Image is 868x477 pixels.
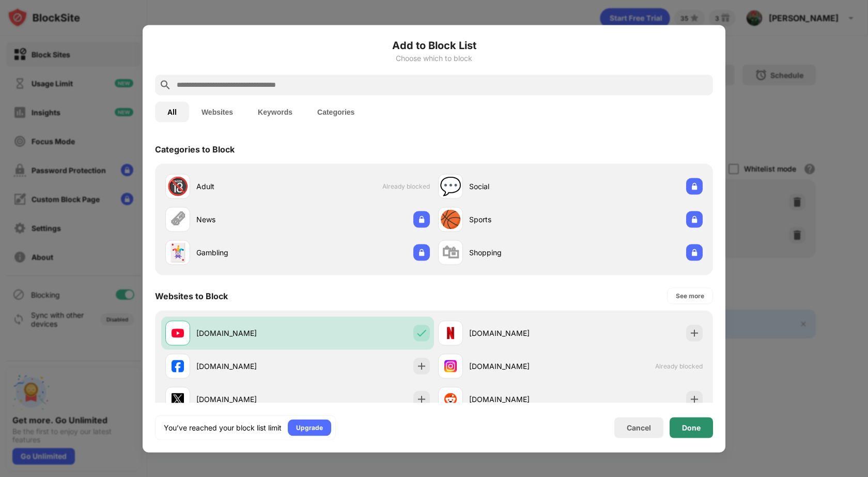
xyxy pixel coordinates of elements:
[155,37,713,53] h6: Add to Block List
[442,242,459,263] div: 🛍
[469,394,570,405] div: [DOMAIN_NAME]
[440,209,461,230] div: 🏀
[305,101,367,122] button: Categories
[469,361,570,372] div: [DOMAIN_NAME]
[172,327,184,339] img: favicons
[382,182,430,190] span: Already blocked
[682,423,701,432] div: Done
[655,362,703,370] span: Already blocked
[676,290,704,301] div: See more
[167,242,189,263] div: 🃏
[172,360,184,372] img: favicons
[196,214,298,225] div: News
[196,394,298,405] div: [DOMAIN_NAME]
[155,144,235,154] div: Categories to Block
[196,181,298,192] div: Adult
[196,328,298,338] div: [DOMAIN_NAME]
[164,422,282,433] div: You’ve reached your block list limit
[167,176,189,197] div: 🔞
[444,393,457,405] img: favicons
[155,290,228,301] div: Websites to Block
[440,176,461,197] div: 💬
[196,361,298,372] div: [DOMAIN_NAME]
[469,214,570,225] div: Sports
[169,209,187,230] div: 🗞
[444,327,457,339] img: favicons
[155,54,713,62] div: Choose which to block
[155,101,189,122] button: All
[469,247,570,258] div: Shopping
[196,247,298,258] div: Gambling
[469,181,570,192] div: Social
[189,101,245,122] button: Websites
[627,423,651,432] div: Cancel
[469,328,570,338] div: [DOMAIN_NAME]
[245,101,305,122] button: Keywords
[296,422,323,433] div: Upgrade
[172,393,184,405] img: favicons
[159,79,172,91] img: search.svg
[444,360,457,372] img: favicons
